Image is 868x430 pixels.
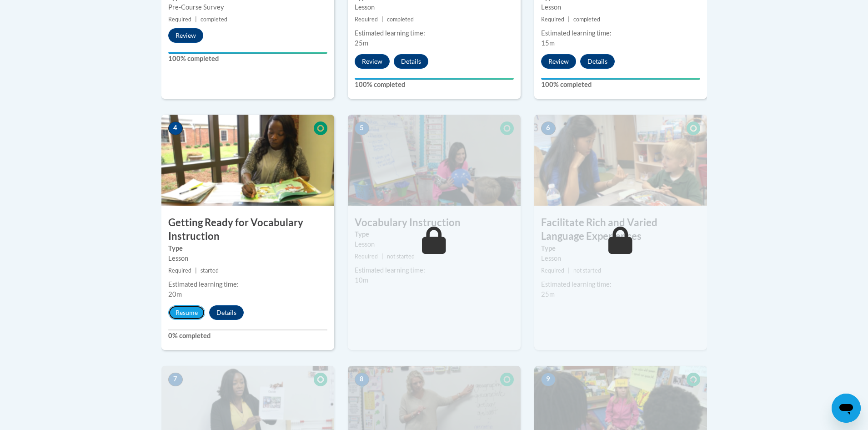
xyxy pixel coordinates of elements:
label: Type [541,243,700,253]
span: | [381,253,383,260]
div: Estimated learning time: [541,279,700,289]
span: not started [573,267,601,274]
div: Estimated learning time: [355,265,514,275]
button: Details [394,54,428,69]
h3: Vocabulary Instruction [348,216,521,230]
div: Estimated learning time: [355,28,514,38]
span: started [201,267,219,274]
div: Lesson [355,239,514,249]
div: Estimated learning time: [168,279,327,289]
span: 25m [541,290,555,298]
span: 8 [355,373,369,386]
span: | [381,16,383,23]
span: | [195,267,197,274]
button: Details [209,305,244,320]
button: Details [580,54,615,69]
span: 7 [168,373,183,386]
span: | [568,16,570,23]
label: Type [355,229,514,239]
span: Required [168,267,191,274]
button: Review [541,54,576,69]
div: Your progress [541,78,700,80]
span: 9 [541,373,556,386]
h3: Facilitate Rich and Varied Language Experiences [534,216,707,244]
span: | [195,16,197,23]
span: Required [355,253,378,260]
div: Pre-Course Survey [168,2,327,12]
button: Review [355,54,390,69]
span: 6 [541,121,556,135]
span: not started [387,253,415,260]
label: 100% completed [541,80,700,90]
span: completed [573,16,600,23]
span: 5 [355,121,369,135]
div: Lesson [541,2,700,12]
div: Lesson [355,2,514,12]
h3: Getting Ready for Vocabulary Instruction [161,216,334,244]
img: Course Image [534,115,707,206]
span: 10m [355,276,368,284]
label: 100% completed [355,80,514,90]
label: Type [168,243,327,253]
div: Lesson [168,253,327,263]
span: completed [201,16,227,23]
span: completed [387,16,414,23]
img: Course Image [348,115,521,206]
span: 25m [355,39,368,47]
img: Course Image [161,115,334,206]
span: 20m [168,290,182,298]
label: 100% completed [168,54,327,64]
iframe: Button to launch messaging window [832,394,861,423]
span: Required [355,16,378,23]
button: Resume [168,305,205,320]
span: Required [168,16,191,23]
span: 15m [541,39,555,47]
button: Review [168,28,203,43]
span: Required [541,16,564,23]
div: Estimated learning time: [541,28,700,38]
span: | [568,267,570,274]
div: Lesson [541,253,700,263]
div: Your progress [168,52,327,54]
div: Your progress [355,78,514,80]
span: Required [541,267,564,274]
label: 0% completed [168,331,327,341]
span: 4 [168,121,183,135]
